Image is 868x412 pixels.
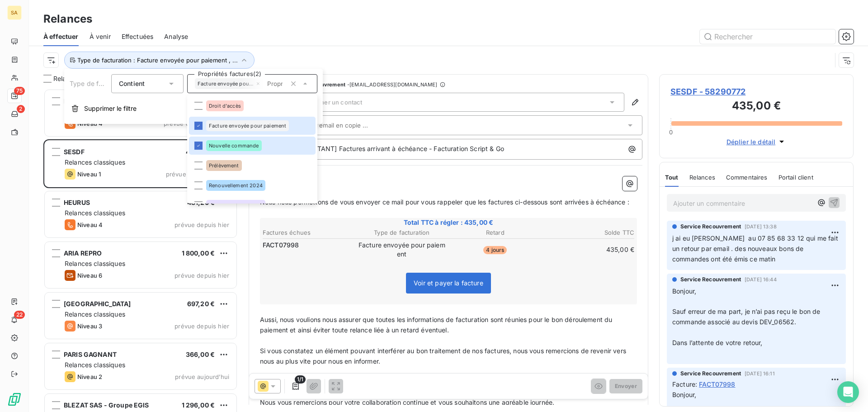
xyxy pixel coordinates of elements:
[186,350,215,358] span: 366,00 €
[700,29,835,44] input: Rechercher
[745,277,777,282] span: [DATE] 16:44
[294,99,362,106] span: Sélectionner un contact
[175,373,229,380] span: prévue aujourd’hui
[122,32,154,41] span: Effectuées
[669,128,673,136] span: 0
[65,158,125,166] span: Relances classiques
[745,224,777,229] span: [DATE] 13:38
[837,381,859,403] div: Open Intercom Messenger
[672,391,696,398] span: Bonjour,
[294,145,504,152] span: [IMPORTANT] Factures arrivant à échéance - Facturation Script & Go
[672,234,840,263] span: j ai eu [PERSON_NAME] au 07 85 68 33 12 qui me fait un retour par email . des nouveaux bons de co...
[724,137,789,147] button: Déplier le détail
[64,148,85,156] span: SESDF
[672,379,697,389] span: Facture :
[680,223,741,231] span: Service Recouvrement
[14,87,25,95] span: 75
[542,228,635,237] th: Solde TTC
[294,118,391,132] input: Adresse email en copie ...
[65,260,125,267] span: Relances classiques
[175,272,229,279] span: prévue depuis hier
[542,240,635,259] td: 435,00 €
[64,300,131,308] span: [GEOGRAPHIC_DATA]
[264,80,286,88] input: Propriétés factures
[260,398,554,406] span: Nous vous remercions pour votre collaboration continue et vous souhaitons une agréable journée.
[182,401,215,409] span: 1 296,00 €
[175,221,229,228] span: prévue depuis hier
[356,240,448,259] td: Facture envoyée pour paiement
[262,228,355,237] th: Factures échues
[166,170,229,178] span: prévue depuis 2 jours
[14,311,25,319] span: 22
[175,322,229,330] span: prévue depuis hier
[670,85,842,98] span: SESDF - 58290772
[70,80,129,87] span: Type de facturation
[209,183,263,188] span: Renouvellement 2024
[77,322,102,330] span: Niveau 3
[43,32,79,41] span: À effectuer
[64,350,117,358] span: PARIS GAGNANT
[77,272,102,279] span: Niveau 6
[43,89,238,412] div: grid
[347,82,437,87] span: - [EMAIL_ADDRESS][DOMAIN_NAME]
[449,228,542,237] th: Retard
[778,174,813,181] span: Portail client
[7,392,22,407] img: Logo LeanPay
[672,308,822,326] span: Sauf erreur de ma part, je n’ai pas reçu le bon de commande associé au devis DEV_06562.
[680,369,741,378] span: Service Recouvrement
[689,174,715,181] span: Relances
[64,199,90,206] span: HEURUS
[260,198,629,206] span: Nous nous permettons de vous envoyer ce mail pour vous rappeler que les factures ci-dessous sont ...
[670,98,842,116] h3: 435,00 €
[209,143,259,148] span: Nouvelle commande
[672,287,696,295] span: Bonjour,
[77,170,101,178] span: Niveau 1
[77,57,238,64] span: Type de facturation : Facture envoyée pour paiement , ...
[186,148,215,156] span: 435,00 €
[65,310,125,318] span: Relances classiques
[699,379,735,389] span: FACT07998
[209,203,263,208] span: Renouvellement 2025
[64,401,149,409] span: BLEZAT SAS - Groupe EGIS
[43,11,92,27] h3: Relances
[609,379,642,393] button: Envoyer
[356,228,448,237] th: Type de facturation
[77,373,102,380] span: Niveau 2
[726,174,768,181] span: Commentaires
[187,300,215,308] span: 697,20 €
[414,279,483,287] span: Voir et payer la facture
[260,316,614,334] span: Aussi, nous voulions nous assurer que toutes les informations de facturation sont réunies pour le...
[209,103,241,109] span: Droit d'accès
[295,375,306,384] span: 1/1
[263,241,299,250] span: FACT07998
[182,249,215,257] span: 1 800,00 €
[198,81,254,86] span: Facture envoyée pour paiement
[483,246,507,254] span: 4 jours
[17,105,25,113] span: 2
[65,361,125,369] span: Relances classiques
[726,137,776,147] span: Déplier le détail
[209,163,239,168] span: Prélèvement
[261,218,636,227] span: Total TTC à régler : 435,00 €
[64,249,102,257] span: ARIA REPRO
[77,221,103,228] span: Niveau 4
[64,52,255,69] button: Type de facturation : Facture envoyée pour paiement , ...
[7,5,22,20] div: SA
[64,99,323,118] button: Supprimer le filtre
[65,209,125,217] span: Relances classiques
[665,174,679,181] span: Tout
[84,104,137,113] span: Supprimer le filtre
[260,347,628,365] span: Si vous constatez un élément pouvant interférer au bon traitement de nos factures, nous vous reme...
[209,123,286,128] span: Facture envoyée pour paiement
[64,97,215,105] span: EIFFAGE CONSTRUCTION PAYS DE LOIRE ECPDL
[90,32,111,41] span: À venir
[680,275,741,284] span: Service Recouvrement
[672,339,763,346] span: Dans l’attente de votre retour,
[119,80,145,87] span: Contient
[164,32,188,41] span: Analyse
[745,371,775,376] span: [DATE] 16:11
[53,74,80,83] span: Relances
